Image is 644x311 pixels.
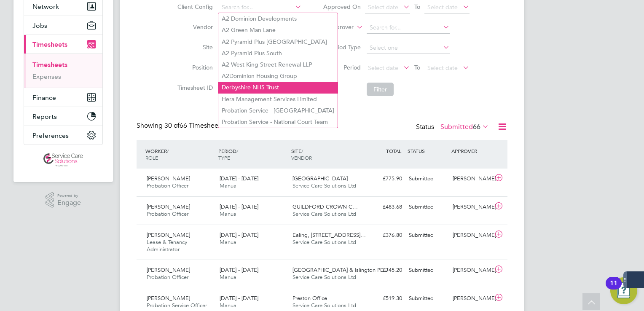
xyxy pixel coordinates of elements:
[219,2,302,13] input: Search for...
[32,94,56,102] span: Finance
[24,126,102,145] button: Preferences
[405,292,449,306] div: Submitted
[147,266,190,273] span: [PERSON_NAME]
[362,200,405,214] div: £483.68
[292,239,356,246] span: Service Care Solutions Ltd
[610,283,617,294] div: 11
[473,123,480,131] span: 66
[323,64,361,71] label: Period
[32,131,69,139] span: Preferences
[218,82,338,93] li: Derbyshire NHS Trust
[175,84,213,91] label: Timesheet ID
[24,35,102,54] button: Timesheets
[218,24,338,36] li: A2 Green Man Lane
[292,231,366,239] span: Ealing, [STREET_ADDRESS]…
[367,42,450,54] input: Select one
[145,154,158,161] span: ROLE
[220,239,238,246] span: Manual
[216,143,289,165] div: PERIOD
[32,40,67,48] span: Timesheets
[362,292,405,306] div: £519.30
[32,72,61,80] a: Expenses
[412,1,423,12] span: To
[147,203,190,210] span: [PERSON_NAME]
[449,263,493,277] div: [PERSON_NAME]
[147,273,188,281] span: Probation Officer
[405,263,449,277] div: Submitted
[236,147,238,154] span: /
[218,94,338,105] li: Hera Management Services Limited
[175,43,213,51] label: Site
[46,192,81,208] a: Powered byEngage
[24,107,102,126] button: Reports
[164,121,223,130] span: 66 Timesheets
[367,83,394,96] button: Filter
[323,43,361,51] label: Period Type
[292,182,356,189] span: Service Care Solutions Ltd
[220,182,238,189] span: Manual
[449,143,493,158] div: APPROVER
[367,22,450,34] input: Search for...
[292,273,356,281] span: Service Care Solutions Ltd
[32,3,59,11] span: Network
[32,113,57,121] span: Reports
[323,3,361,11] label: Approved On
[218,59,338,70] li: A2 West King Street Renewal LLP
[292,203,358,210] span: GUILDFORD CROWN C…
[218,48,338,59] li: A2 Pyramid Plus South
[24,153,103,167] a: Go to home page
[24,88,102,107] button: Finance
[427,3,458,11] span: Select date
[289,143,362,165] div: SITE
[412,62,423,73] span: To
[220,295,258,302] span: [DATE] - [DATE]
[167,147,169,154] span: /
[440,123,489,131] label: Submitted
[405,172,449,186] div: Submitted
[147,302,207,309] span: Probation Service Officer
[362,228,405,242] div: £376.80
[386,147,401,154] span: TOTAL
[362,263,405,277] div: £745.20
[147,210,188,217] span: Probation Officer
[220,210,238,217] span: Manual
[32,61,67,69] a: Timesheets
[147,239,187,253] span: Lease & Tenancy Administrator
[218,13,338,24] li: A2 Dominion Developments
[292,175,348,182] span: [GEOGRAPHIC_DATA]
[220,175,258,182] span: [DATE] - [DATE]
[147,182,188,189] span: Probation Officer
[362,172,405,186] div: £775.90
[143,143,216,165] div: WORKER
[220,302,238,309] span: Manual
[147,175,190,182] span: [PERSON_NAME]
[292,295,327,302] span: Preston Office
[147,295,190,302] span: [PERSON_NAME]
[405,200,449,214] div: Submitted
[292,210,356,217] span: Service Care Solutions Ltd
[57,199,81,206] span: Engage
[449,172,493,186] div: [PERSON_NAME]
[57,192,81,199] span: Powered by
[368,3,398,11] span: Select date
[24,16,102,35] button: Jobs
[220,266,258,273] span: [DATE] - [DATE]
[175,64,213,71] label: Position
[292,266,388,273] span: [GEOGRAPHIC_DATA] & Islington PDU
[43,153,83,167] img: servicecare-logo-retina.png
[147,231,190,239] span: [PERSON_NAME]
[405,228,449,242] div: Submitted
[405,143,449,158] div: STATUS
[220,273,238,281] span: Manual
[368,64,398,72] span: Select date
[218,36,338,48] li: A2 Pyramid Plus [GEOGRAPHIC_DATA]
[220,203,258,210] span: [DATE] - [DATE]
[291,154,312,161] span: VENDOR
[416,121,491,133] div: Status
[427,64,458,72] span: Select date
[218,116,338,128] li: Probation Service - National Court Team
[24,54,102,88] div: Timesheets
[292,302,356,309] span: Service Care Solutions Ltd
[32,21,47,29] span: Jobs
[175,3,213,11] label: Client Config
